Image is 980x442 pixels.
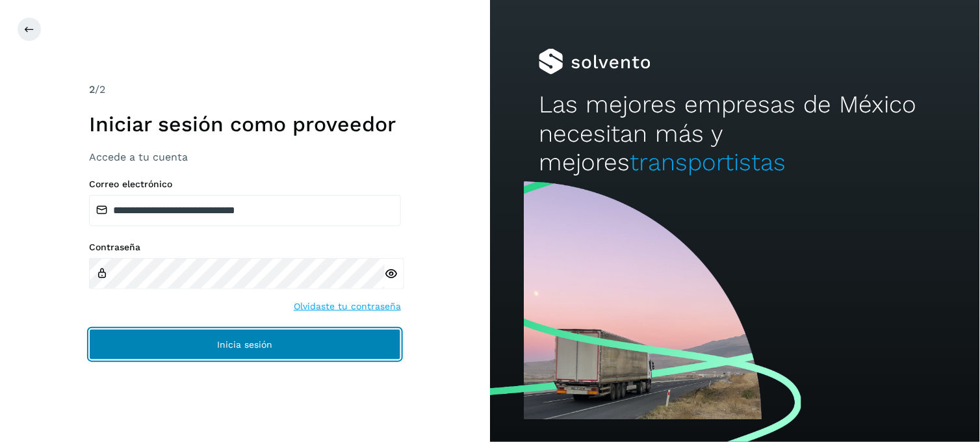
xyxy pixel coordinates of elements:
[539,90,931,177] h2: Las mejores empresas de México necesitan más y mejores
[630,148,786,176] span: transportistas
[89,242,401,253] label: Contraseña
[294,300,401,313] a: Olvidaste tu contraseña
[89,112,401,136] h1: Iniciar sesión como proveedor
[89,151,401,163] h3: Accede a tu cuenta
[218,340,273,349] span: Inicia sesión
[89,83,95,96] span: 2
[89,179,401,190] label: Correo electrónico
[89,329,401,360] button: Inicia sesión
[89,82,401,97] div: /2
